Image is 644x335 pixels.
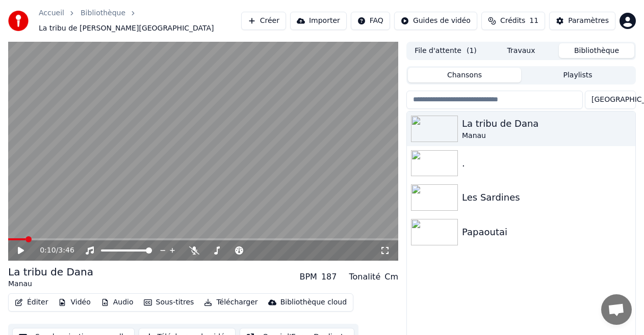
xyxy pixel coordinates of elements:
[568,16,609,26] div: Paramètres
[500,16,525,26] span: Crédits
[8,279,93,289] div: Manau
[351,12,390,30] button: FAQ
[462,131,631,141] div: Manau
[81,8,125,18] a: Bibliothèque
[39,8,241,34] nav: breadcrumb
[483,43,559,58] button: Travaux
[299,271,317,283] div: BPM
[467,46,477,56] span: ( 1 )
[280,297,347,308] div: Bibliothèque cloud
[394,12,477,30] button: Guides de vidéo
[559,43,634,58] button: Bibliothèque
[8,11,29,31] img: youka
[97,295,138,310] button: Audio
[408,68,521,82] button: Chansons
[40,245,64,256] div: /
[39,8,64,18] a: Accueil
[408,43,483,58] button: File d'attente
[601,294,632,325] a: Ouvrir le chat
[200,295,262,310] button: Télécharger
[40,245,56,256] span: 0:10
[58,245,74,256] span: 3:46
[462,225,631,239] div: Papaoutai
[290,12,347,30] button: Importer
[384,271,398,283] div: Cm
[462,117,631,131] div: La tribu de Dana
[521,68,634,82] button: Playlists
[549,12,615,30] button: Paramètres
[11,295,52,310] button: Éditer
[8,265,93,279] div: La tribu de Dana
[241,12,286,30] button: Créer
[529,16,538,26] span: 11
[54,295,94,310] button: Vidéo
[481,12,545,30] button: Crédits11
[349,271,380,283] div: Tonalité
[140,295,198,310] button: Sous-titres
[39,23,214,34] span: La tribu de [PERSON_NAME][GEOGRAPHIC_DATA]
[321,271,337,283] div: 187
[462,156,631,171] div: .
[462,190,631,205] div: Les Sardines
